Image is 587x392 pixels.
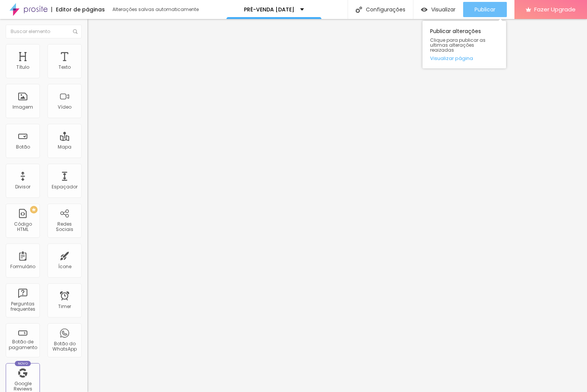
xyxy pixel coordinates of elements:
[87,19,587,392] iframe: Editor
[58,144,71,150] div: Mapa
[58,264,71,269] div: Ícone
[431,6,456,13] span: Visualizar
[49,341,79,352] div: Botão do WhatsApp
[534,6,576,13] span: Fazer Upgrade
[16,65,29,70] div: Título
[244,7,294,12] p: PRÉ-VENDA [DATE]
[421,6,427,13] img: view-1.svg
[112,7,200,12] div: Alterações salvas automaticamente
[58,104,71,110] div: Vídeo
[59,65,71,70] div: Texto
[13,104,33,110] div: Imagem
[16,144,30,150] div: Botão
[8,221,38,232] div: Código HTML
[413,2,463,17] button: Visualizar
[430,38,498,53] span: Clique para publicar as ultimas alterações reaizadas
[463,2,507,17] button: Publicar
[73,29,78,34] img: Icone
[8,301,38,312] div: Perguntas frequentes
[51,7,105,12] div: Editor de páginas
[8,381,38,392] div: Google Reviews
[10,264,35,269] div: Formulário
[6,25,82,38] input: Buscar elemento
[430,56,498,61] a: Visualizar página
[475,6,495,13] span: Publicar
[15,361,31,366] div: Novo
[422,21,506,68] div: Publicar alterações
[356,6,362,13] img: Icone
[58,304,71,309] div: Timer
[52,184,78,190] div: Espaçador
[49,221,79,232] div: Redes Sociais
[15,184,30,190] div: Divisor
[8,339,38,350] div: Botão de pagamento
